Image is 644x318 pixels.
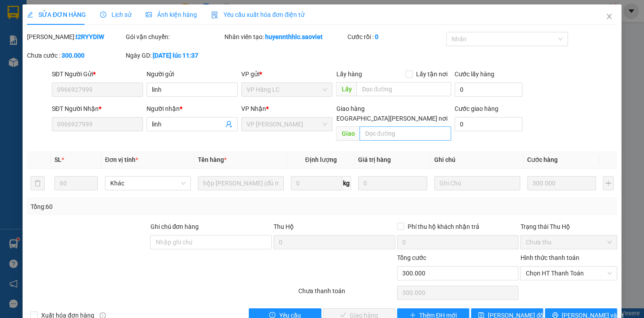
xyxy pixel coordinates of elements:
span: Cước hàng [527,156,558,163]
th: Ghi chú [431,151,524,169]
div: Tổng: 60 [31,202,249,212]
button: plus [603,176,613,190]
div: Gói vận chuyển: [126,32,223,42]
span: VP Hàng LC [247,83,327,96]
div: [PERSON_NAME]: [27,32,124,42]
b: [DOMAIN_NAME] [118,7,214,22]
span: Yêu cầu xuất hóa đơn điện tử [211,11,305,18]
h2: 89M1F8CW [5,51,71,66]
div: Người gửi [147,69,238,79]
div: Nhân viên tạo: [224,32,346,42]
b: [DATE] lúc 11:37 [153,52,198,59]
span: Giao hàng [336,105,364,112]
span: Lấy hàng [336,71,362,78]
button: Close [597,4,621,29]
input: Ghi chú đơn hàng [150,235,272,249]
span: Định lượng [305,156,336,163]
div: Chưa thanh toán [297,286,396,302]
h2: VP Nhận: VP Hàng LC [46,51,214,107]
div: Chưa cước : [27,51,124,60]
span: Khác [110,177,185,190]
span: SL [54,156,62,163]
span: [GEOGRAPHIC_DATA][PERSON_NAME] nơi [327,114,451,123]
span: clock-circle [100,12,106,18]
b: I2RYYDIW [76,33,104,40]
div: Trạng thái Thu Hộ [520,222,617,232]
b: 300.000 [62,52,85,59]
span: VP Gia Lâm [247,118,327,131]
span: Ảnh kiện hàng [146,11,197,18]
label: Ghi chú đơn hàng [150,223,199,230]
label: Cước giao hàng [455,105,498,112]
div: Cước rồi : [347,32,444,42]
img: icon [211,12,218,19]
span: SỬA ĐƠN HÀNG [27,11,86,18]
span: Giao [336,126,359,141]
div: SĐT Người Nhận [52,104,143,114]
input: Ghi Chú [434,176,520,190]
span: user-add [225,121,232,128]
div: Ngày GD: [126,51,223,60]
span: Lấy [336,82,356,96]
label: Hình thức thanh toán [520,254,579,261]
span: Tên hàng [198,156,227,163]
img: logo.jpg [5,7,49,51]
button: delete [31,176,45,190]
input: Dọc đường [356,82,451,96]
span: close [605,13,613,20]
input: 0 [527,176,596,190]
span: VP Nhận [241,105,266,112]
span: Tổng cước [397,254,426,261]
span: Đơn vị tính [105,156,138,163]
span: Chọn HT Thanh Toán [525,267,612,280]
span: Thu Hộ [274,223,294,230]
b: 0 [375,33,378,40]
b: huyennthhlc.saoviet [265,33,323,40]
b: Sao Việt [54,21,108,35]
span: Giá trị hàng [358,156,391,163]
span: Lấy tận nơi [413,69,451,79]
span: Chưa thu [525,236,612,249]
input: Dọc đường [359,126,451,141]
span: Lịch sử [100,11,131,18]
input: 0 [358,176,427,190]
span: Phí thu hộ khách nhận trả [404,222,483,232]
span: kg [342,176,351,190]
div: Người nhận [147,104,238,114]
span: edit [27,12,33,18]
input: Cước lấy hàng [455,82,522,97]
input: VD: Bàn, Ghế [198,176,284,190]
div: SĐT Người Gửi [52,69,143,79]
input: Cước giao hàng [455,117,522,131]
label: Cước lấy hàng [455,71,494,78]
div: VP gửi [241,69,332,79]
span: picture [146,12,152,18]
